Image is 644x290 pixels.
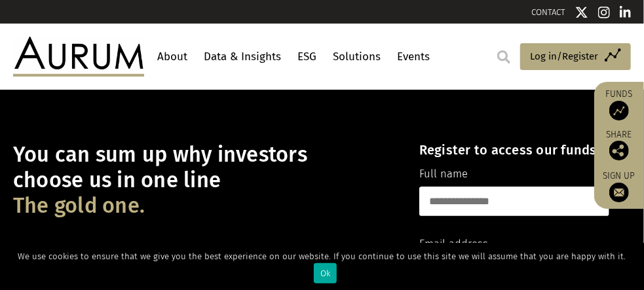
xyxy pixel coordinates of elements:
a: ESG [294,45,320,69]
a: Funds [601,88,637,120]
span: Log in/Register [530,48,598,64]
a: CONTACT [531,7,565,17]
img: Access Funds [609,101,629,120]
a: Events [394,45,433,69]
h4: Register to access our funds [419,142,609,158]
a: Sign up [601,170,637,202]
h1: You can sum up why investors choose us in one line [13,142,396,219]
img: Aurum [13,37,144,76]
img: search.svg [497,50,510,63]
a: Data & Insights [200,45,284,69]
a: Log in/Register [520,43,631,71]
a: Solutions [330,45,384,69]
img: Instagram icon [598,6,610,19]
img: Linkedin icon [620,6,632,19]
label: Full name [419,166,468,183]
img: Share this post [609,141,629,160]
div: Share [601,130,637,160]
img: Twitter icon [575,6,588,19]
img: Sign up to our newsletter [609,183,629,202]
div: Ok [314,263,337,283]
a: About [154,45,191,69]
label: Email address [419,236,488,253]
span: The gold one. [13,193,145,219]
